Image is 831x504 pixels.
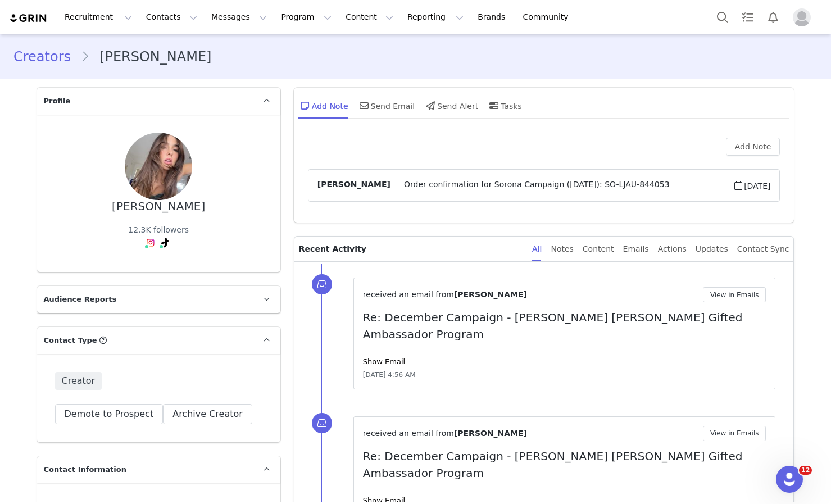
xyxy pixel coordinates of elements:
[401,4,470,30] button: Reporting
[454,429,527,438] span: [PERSON_NAME]
[623,237,649,262] div: Emails
[363,309,766,343] p: Re: December Campaign - [PERSON_NAME] [PERSON_NAME] Gifted Ambassador Program
[339,4,400,30] button: Content
[726,138,780,156] button: Add Note
[793,8,811,26] img: placeholder-profile.jpg
[532,237,542,262] div: All
[424,92,478,119] div: Send Alert
[299,237,523,261] p: Recent Activity
[696,237,728,262] div: Updates
[44,464,126,475] span: Contact Information
[799,466,812,475] span: 12
[363,357,405,366] a: Show Email
[363,429,454,438] span: received an email from
[357,92,415,119] div: Send Email
[551,237,573,262] div: Notes
[733,179,770,192] span: [DATE]
[776,466,803,493] iframe: Intercom live chat
[471,4,515,30] a: Brands
[658,237,687,262] div: Actions
[125,133,192,200] img: 0319f964-cedd-4cbb-af01-23e142f1278b.jpg
[112,200,205,213] div: [PERSON_NAME]
[44,96,71,107] span: Profile
[454,290,527,299] span: [PERSON_NAME]
[44,294,117,305] span: Audience Reports
[516,4,580,30] a: Community
[274,4,338,30] button: Program
[55,404,164,424] button: Demote to Prospect
[363,370,416,380] span: [DATE] 4:56 AM
[487,92,522,119] div: Tasks
[363,448,766,482] p: Re: December Campaign - [PERSON_NAME] [PERSON_NAME] Gifted Ambassador Program
[44,335,97,346] span: Contact Type
[205,4,274,30] button: Messages
[13,47,81,67] a: Creators
[703,426,766,441] button: View in Emails
[55,372,102,390] span: Creator
[58,4,139,30] button: Recruitment
[390,179,733,192] span: Order confirmation for Sorona Campaign ([DATE]): SO-LJAU-844053
[703,287,766,302] button: View in Emails
[761,4,785,30] button: Notifications
[9,13,48,24] img: grin logo
[786,8,822,26] button: Profile
[146,238,155,247] img: instagram.svg
[139,4,204,30] button: Contacts
[735,4,760,30] a: Tasks
[583,237,614,262] div: Content
[317,179,390,192] span: [PERSON_NAME]
[163,404,252,424] button: Archive Creator
[737,237,789,262] div: Contact Sync
[298,92,348,119] div: Add Note
[363,290,454,299] span: received an email from
[710,4,735,30] button: Search
[128,224,189,236] div: 12.3K followers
